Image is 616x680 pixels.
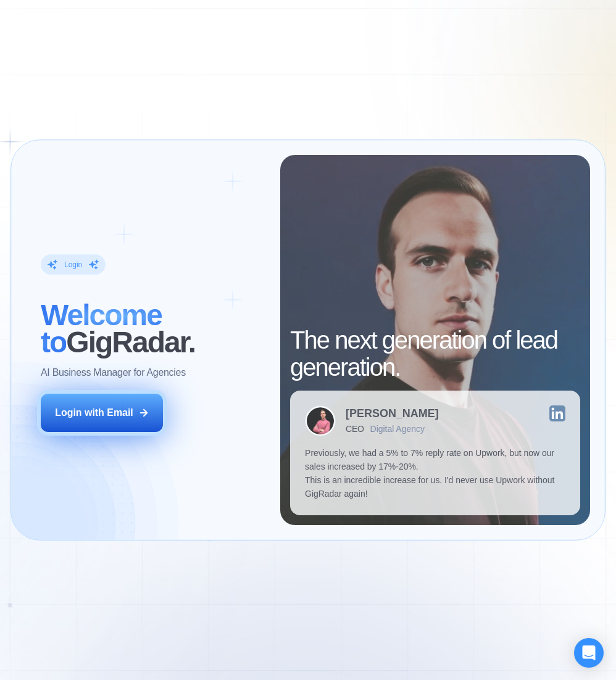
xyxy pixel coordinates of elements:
[41,302,265,356] h2: ‍ GigRadar.
[370,424,425,434] div: Digital Agency
[64,259,82,269] div: Login
[41,299,162,359] span: Welcome to
[305,446,565,500] p: Previously, we had a 5% to 7% reply rate on Upwork, but now our sales increased by 17%-20%. This ...
[55,406,133,420] div: Login with Email
[346,408,439,419] div: [PERSON_NAME]
[346,424,364,434] div: CEO
[41,366,186,379] p: AI Business Manager for Agencies
[574,638,604,668] div: Open Intercom Messenger
[41,394,163,432] button: Login with Email
[290,326,580,381] h2: The next generation of lead generation.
